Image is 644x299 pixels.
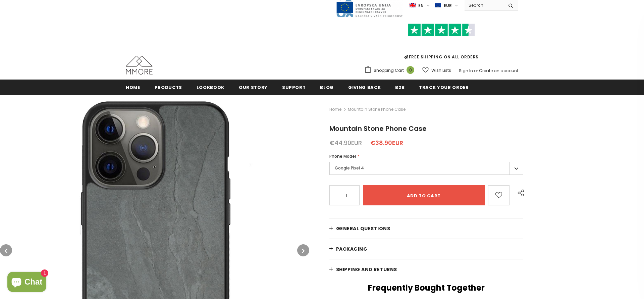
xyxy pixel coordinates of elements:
[155,80,182,95] a: Products
[418,2,424,9] span: en
[408,23,475,37] img: Trust Pilot Stars
[348,84,381,91] span: Giving back
[329,124,427,133] span: Mountain Stone Phone Case
[395,84,405,91] span: B2B
[329,153,356,159] span: Phone Model
[363,185,485,205] input: Add to cart
[336,266,397,273] span: Shipping and returns
[126,80,140,95] a: Home
[320,84,334,91] span: Blog
[465,0,503,10] input: Search Site
[336,2,403,8] a: Javni Razpis
[364,36,518,54] iframe: Customer reviews powered by Trustpilot
[336,225,390,232] span: General Questions
[336,246,368,252] span: PACKAGING
[374,67,404,74] span: Shopping Cart
[329,105,341,113] a: Home
[126,84,140,91] span: Home
[419,80,469,95] a: Track your order
[329,283,523,293] h2: Frequently Bought Together
[329,162,523,175] label: Google Pixel 4
[239,84,268,91] span: Our Story
[419,84,469,91] span: Track your order
[197,84,224,91] span: Lookbook
[444,2,452,9] span: EUR
[329,139,362,147] span: €44.90EUR
[395,80,405,95] a: B2B
[239,80,268,95] a: Our Story
[329,239,523,259] a: PACKAGING
[422,64,451,76] a: Wish Lists
[329,218,523,239] a: General Questions
[348,80,381,95] a: Giving back
[431,67,451,74] span: Wish Lists
[320,80,334,95] a: Blog
[155,84,182,91] span: Products
[329,259,523,280] a: Shipping and returns
[197,80,224,95] a: Lookbook
[410,3,416,8] img: i-lang-1.png
[479,68,518,73] a: Create an account
[370,139,403,147] span: €38.90EUR
[282,80,306,95] a: support
[474,68,478,73] span: or
[364,27,518,60] span: FREE SHIPPING ON ALL ORDERS
[364,65,418,76] a: Shopping Cart 0
[5,272,48,294] inbox-online-store-chat: Shopify online store chat
[407,66,414,74] span: 0
[348,105,406,113] span: Mountain Stone Phone Case
[459,68,473,73] a: Sign In
[282,84,306,91] span: support
[126,56,153,74] img: MMORE Cases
